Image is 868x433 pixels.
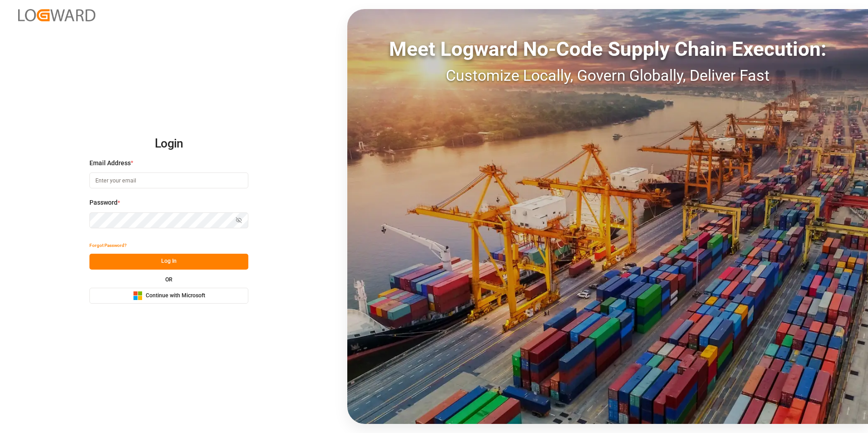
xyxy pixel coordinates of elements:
[89,172,248,188] input: Enter your email
[89,288,248,304] button: Continue with Microsoft
[89,238,127,254] button: Forgot Password?
[18,9,95,21] img: Logward_new_orange.png
[89,198,118,207] span: Password
[146,292,205,300] span: Continue with Microsoft
[89,158,131,168] span: Email Address
[347,34,868,64] div: Meet Logward No-Code Supply Chain Execution:
[347,64,868,87] div: Customize Locally, Govern Globally, Deliver Fast
[165,277,173,282] small: OR
[89,254,248,270] button: Log In
[89,129,248,158] h2: Login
